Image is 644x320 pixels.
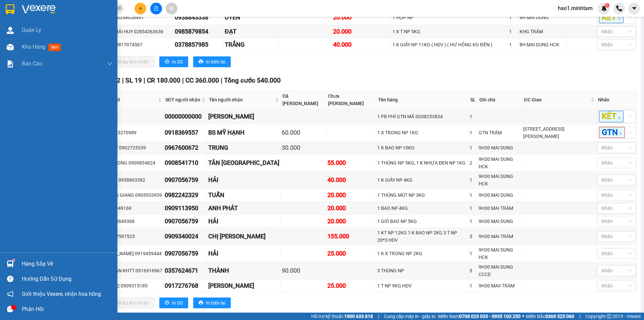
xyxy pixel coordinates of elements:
[470,233,476,240] div: 5
[459,314,521,319] strong: 0708 023 035 - 0935 103 250
[39,42,66,47] span: 0703009449
[207,154,281,172] td: TÂN ĐẠI NAM
[2,3,56,8] span: 16:32-
[520,41,565,48] div: 8H MAI DUNG HCK
[165,128,206,137] div: 0918369557
[392,41,507,48] div: 1 K GIẤY NP 11KG ( HDV ) ( HƯ HỎNG KO ĐỀN )
[117,6,121,10] span: close-circle
[165,281,206,290] div: 0917276768
[40,15,77,22] span: BT08251798
[164,141,207,154] td: 0967600672
[479,218,521,225] div: 9H30 MAI DUNG
[165,175,206,185] div: 0907056759
[2,49,70,54] span: Tên hàng:
[159,298,188,308] button: printerIn DS
[470,204,476,212] div: 1
[552,4,598,12] span: hao1.minhtam
[377,218,467,225] div: 1 GIỎ BAO NP 5KG
[165,217,206,226] div: 0907056759
[523,125,595,140] div: [STREET_ADDRESS][PERSON_NAME]
[392,14,507,21] div: 1 HỘP NP
[30,36,64,41] span: 14:09:39 [DATE]
[520,14,565,21] div: 8H MAI DUNG
[22,26,41,34] span: Quản Lý
[616,5,622,11] img: phone-icon
[22,304,112,314] div: Phản hồi
[479,191,521,199] div: 9H30 MAI DUNG
[377,144,467,151] div: 1 K BAO NP 10KG
[174,38,224,51] td: 0378857985
[98,267,162,274] div: ANH NHÂN KHTT 0916916967
[175,27,222,36] div: 0985879854
[509,28,517,35] div: 1
[377,159,467,167] div: 1 THÙNG NP 5KG, 1 K NHỰA ĐEN NP 1KG
[208,190,279,200] div: TUẤN
[327,158,375,168] div: 55.000
[601,5,607,11] img: icon-new-feature
[174,10,224,25] td: 0938843338
[14,3,56,8] span: [DATE]-
[209,96,274,103] span: Tên người nhận
[470,218,476,225] div: 1
[479,282,521,289] div: 9H30 MAII TRÂM
[103,14,172,21] div: THIÊN 0358028491
[20,47,70,54] span: 1 X XÁM NP 6 KG
[169,6,174,11] span: aim
[224,77,281,84] span: Tổng cước 540.000
[225,13,278,22] div: UYÊN
[13,259,15,261] sup: 1
[327,281,375,290] div: 25.000
[2,36,29,41] span: Ngày/ giờ gửi:
[193,56,231,67] button: printerIn biên lai
[165,300,169,306] span: printer
[164,279,207,292] td: 0917276768
[208,203,279,213] div: ANH PHÁT
[22,290,101,298] span: Giới thiệu Vexere, nhận hoa hồng
[479,129,521,136] div: GTN TRÂM
[103,28,172,35] div: CTY KHẢI HUY 02854363636
[165,232,206,241] div: 0909340024
[206,58,225,65] span: In biên lai
[172,299,183,307] span: In DS
[470,129,476,136] div: 1
[164,215,207,228] td: 0907056759
[154,6,158,11] span: file-add
[98,218,162,225] div: ĐẠT 0903849368
[470,176,476,184] div: 1
[164,109,207,124] td: 00000000000
[327,203,375,213] div: 20.000
[628,3,640,14] button: caret-down
[159,56,188,67] button: printerIn DS
[333,13,390,22] div: 20.000
[520,28,565,35] div: KHG TRÂM
[207,262,281,279] td: THÀNH
[281,91,326,109] th: Đã [PERSON_NAME]
[376,91,469,109] th: Tên hàng
[22,44,45,50] span: Kho hàng
[377,250,467,257] div: 1 K X TRONG NP 2KG
[333,27,390,36] div: 20.000
[438,313,521,320] span: Miền Nam
[175,40,222,49] div: 0378857985
[104,298,154,308] button: downloadNhập kho nhận
[193,298,231,308] button: printerIn biên lai
[470,282,476,289] div: 1
[2,30,77,35] span: N.gửi:
[208,249,279,258] div: HẢI
[107,61,112,66] span: down
[479,204,521,212] div: 9H30 MAI TRÂM
[208,175,279,185] div: HẢI
[311,313,373,320] span: Hỗ trợ kỹ thuật:
[208,112,279,121] div: [PERSON_NAME]
[150,3,162,14] button: file-add
[509,14,517,21] div: 1
[22,274,112,284] div: Hướng dẫn sử dụng
[326,91,376,109] th: Chưa [PERSON_NAME]
[282,143,325,152] div: 30.000
[224,38,279,51] td: TRẮNG
[7,44,14,51] img: warehouse-icon
[7,260,14,267] img: warehouse-icon
[469,91,478,109] th: SL
[606,3,608,8] span: 1
[49,44,61,51] span: mới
